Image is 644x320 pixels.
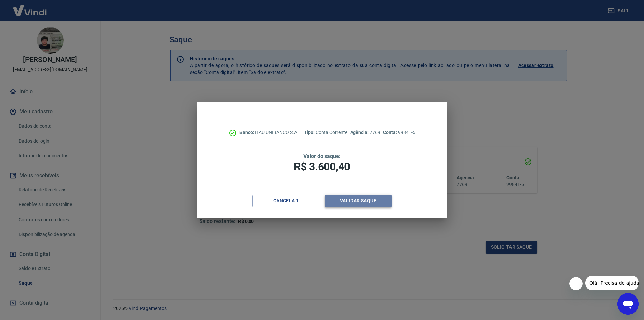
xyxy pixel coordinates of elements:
[304,130,316,135] span: Tipo:
[4,5,56,10] span: Olá! Precisa de ajuda?
[383,129,415,136] p: 99841-5
[350,130,370,135] span: Agência:
[569,277,583,290] iframe: Fechar mensagem
[294,160,350,173] span: R$ 3.600,40
[304,129,347,136] p: Conta Corrente
[617,293,639,315] iframe: Botão para abrir a janela de mensagens
[303,153,341,159] span: Valor do saque:
[383,130,398,135] span: Conta:
[325,195,392,207] button: Validar saque
[350,129,380,136] p: 7769
[239,129,299,136] p: ITAÚ UNIBANCO S.A.
[252,195,319,207] button: Cancelar
[585,276,639,290] iframe: Mensagem da empresa
[239,130,255,135] span: Banco:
